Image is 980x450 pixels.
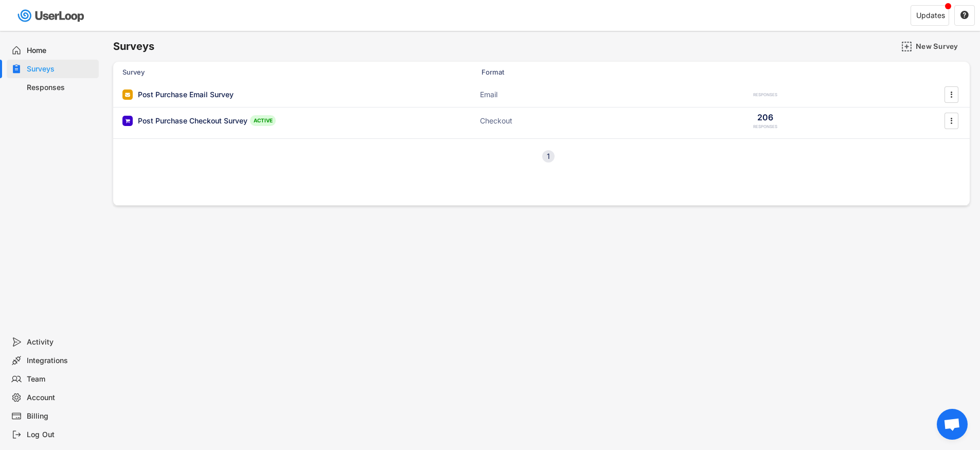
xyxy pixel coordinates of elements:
div: 206 [757,112,773,123]
div: ACTIVE [250,115,276,126]
div: Log Out [27,430,95,440]
div: Billing [27,411,95,421]
div: Account [27,393,95,403]
button:  [946,87,956,102]
div: Checkout [480,116,583,126]
img: AddMajor.svg [901,41,912,52]
div: Team [27,374,95,384]
div: Updates [916,12,945,19]
div: New Survey [916,42,967,51]
div: Home [27,46,95,56]
div: Responses [27,83,95,93]
div: Format [482,67,584,77]
div: Email [480,89,583,100]
div: Post Purchase Checkout Survey [138,116,247,126]
img: userloop-logo-01.svg [15,5,88,26]
text:  [960,10,969,20]
button:  [946,113,956,129]
div: Surveys [27,64,95,74]
div: 1 [542,153,555,160]
text:  [951,89,953,100]
div: Post Purchase Email Survey [138,89,234,100]
h6: Surveys [113,40,154,53]
div: RESPONSES [753,92,777,98]
text:  [951,115,953,126]
div: Integrations [27,356,95,366]
div: Activity [27,337,95,347]
div: Survey [122,67,328,77]
button:  [960,11,969,20]
div: RESPONSES [753,124,777,130]
a: Open chat [937,409,968,440]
